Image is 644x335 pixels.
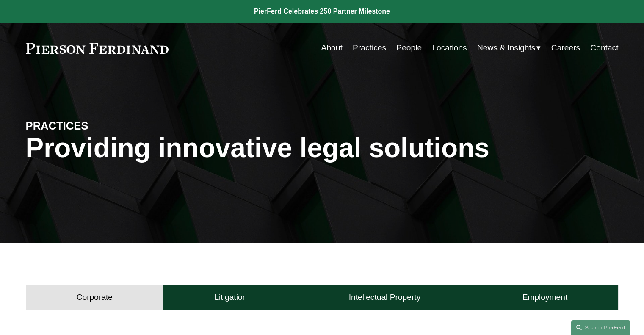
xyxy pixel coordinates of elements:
h4: Litigation [214,292,247,302]
h4: Corporate [77,292,113,302]
span: News & Insights [477,41,536,55]
a: Search this site [571,320,630,335]
h1: Providing innovative legal solutions [26,133,619,163]
a: People [396,40,422,56]
h4: Intellectual Property [349,292,421,302]
a: Contact [590,40,618,56]
h4: PRACTICES [26,119,174,133]
a: About [321,40,343,56]
a: Practices [353,40,386,56]
a: Careers [551,40,580,56]
a: folder dropdown [477,40,541,56]
a: Locations [432,40,467,56]
h4: Employment [522,292,568,302]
